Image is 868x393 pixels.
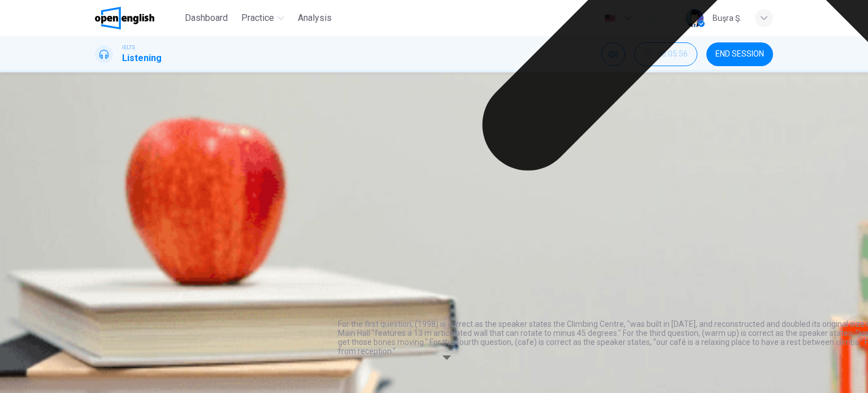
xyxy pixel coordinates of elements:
img: OpenEnglish logo [95,7,154,29]
span: Practice [241,11,274,25]
span: Analysis [298,11,332,25]
h1: Listening [122,51,162,65]
span: Dashboard [185,11,228,25]
span: IELTS [122,44,135,51]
